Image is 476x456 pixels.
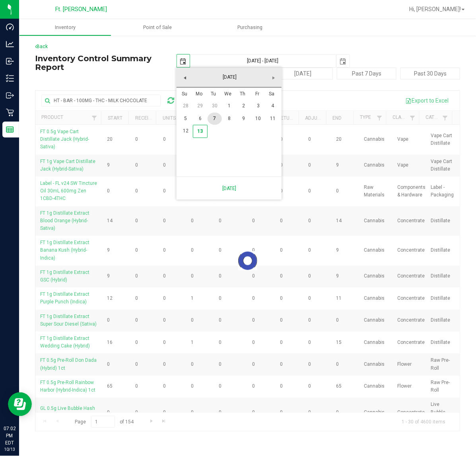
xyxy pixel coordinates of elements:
[251,87,266,100] th: Friday
[193,113,208,125] a: 6
[251,100,266,112] a: 3
[237,113,251,125] a: 9
[204,19,296,36] a: Purchasing
[237,100,251,112] a: 2
[179,72,191,84] a: Previous
[4,446,16,452] p: 10/13
[6,74,14,82] inline-svg: Inventory
[178,125,193,138] a: 12
[267,72,280,84] a: Next
[208,87,222,100] th: Tuesday
[8,392,32,416] iframe: Resource center
[208,113,222,125] a: 7
[409,6,461,12] span: Hi, [PERSON_NAME]!
[178,100,193,112] a: 28
[35,44,48,49] a: Back
[6,40,14,48] inline-svg: Analytics
[400,68,460,80] button: Past 30 Days
[178,87,193,100] th: Sunday
[4,425,16,446] p: 07:02 PM EDT
[208,100,222,112] a: 30
[337,68,396,80] button: Past 7 Days
[19,19,111,36] a: Inventory
[44,24,86,31] span: Inventory
[6,126,14,134] inline-svg: Reports
[181,180,277,196] a: [DATE]
[273,68,333,80] button: [DATE]
[111,19,204,36] a: Point of Sale
[133,24,183,31] span: Point of Sale
[193,87,208,100] th: Monday
[222,87,237,100] th: Wednesday
[178,113,193,125] a: 5
[222,100,237,112] a: 1
[35,54,177,72] h4: Inventory Control Summary Report
[193,125,208,138] a: 13
[336,54,350,68] span: select
[6,57,14,65] inline-svg: Inbound
[227,24,274,31] span: Purchasing
[222,113,237,125] a: 8
[193,100,208,112] a: 29
[176,54,190,68] span: select
[266,100,280,112] a: 4
[6,109,14,116] inline-svg: Retail
[6,91,14,99] inline-svg: Outbound
[55,6,107,13] span: Ft. [PERSON_NAME]
[195,71,264,83] a: [DATE]
[266,87,280,100] th: Saturday
[237,87,251,100] th: Thursday
[251,113,266,125] a: 10
[193,125,208,138] td: Current focused date is Monday, October 13, 2025
[6,23,14,31] inline-svg: Dashboard
[266,113,280,125] a: 11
